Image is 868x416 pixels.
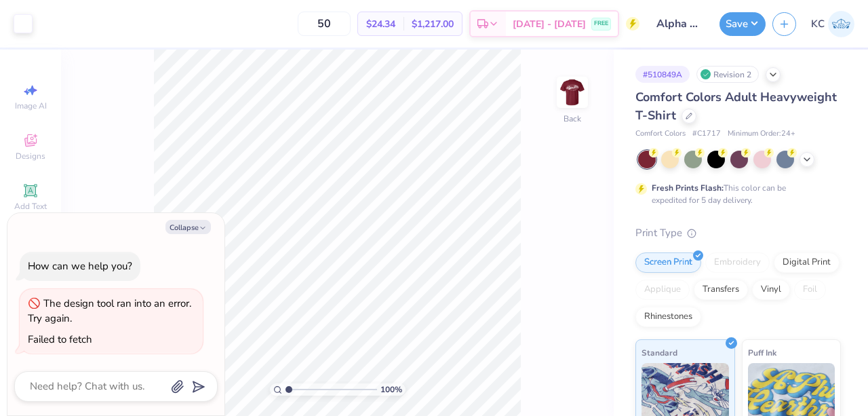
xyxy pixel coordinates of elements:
[380,383,402,396] span: 100 %
[794,280,826,300] div: Foil
[642,345,677,360] span: Standard
[635,128,686,140] span: Comfort Colors
[696,66,759,83] div: Revision 2
[646,10,713,37] input: Untitled Design
[635,225,841,241] div: Print Type
[774,252,840,273] div: Digital Print
[752,280,790,300] div: Vinyl
[811,11,854,37] a: KC
[692,128,721,140] span: # C1717
[635,280,690,300] div: Applique
[15,100,47,111] span: Image AI
[635,252,701,273] div: Screen Print
[28,333,92,346] div: Failed to fetch
[635,89,837,124] span: Comfort Colors Adult Heavyweight T-Shirt
[728,128,795,140] span: Minimum Order: 24 +
[298,12,351,36] input: – –
[412,17,454,31] span: $1,217.00
[635,307,701,327] div: Rhinestones
[594,19,608,29] span: FREE
[748,345,776,360] span: Puff Ink
[694,280,748,300] div: Transfers
[828,11,854,37] img: Karissa Cox
[635,66,690,83] div: # 510849A
[165,220,211,234] button: Collapse
[564,113,581,125] div: Back
[14,201,47,212] span: Add Text
[811,16,825,32] span: KC
[652,183,724,193] strong: Fresh Prints Flash:
[16,151,45,162] span: Designs
[719,12,766,36] button: Save
[652,182,818,206] div: This color can be expedited for 5 day delivery.
[366,17,395,31] span: $24.34
[513,17,586,31] span: [DATE] - [DATE]
[28,259,132,273] div: How can we help you?
[28,297,191,326] div: The design tool ran into an error. Try again.
[559,79,586,106] img: Back
[705,252,770,273] div: Embroidery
